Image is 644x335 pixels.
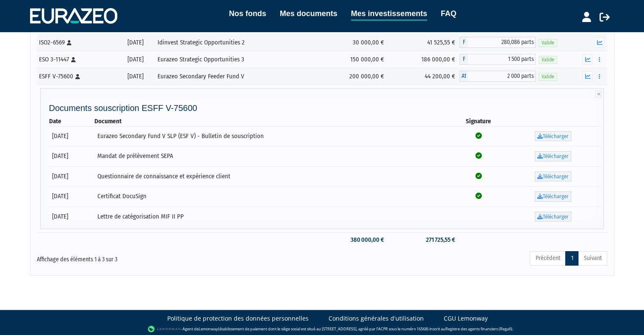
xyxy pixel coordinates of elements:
[459,54,536,65] div: F - Eurazeo Strategic Opportunities 3
[535,212,571,222] a: Télécharger
[49,207,95,227] td: [DATE]
[459,71,468,82] span: A1
[49,146,95,166] td: [DATE]
[445,326,512,331] a: Registre des agents financiers (Regafi)
[94,207,452,227] td: Lettre de catégorisation MIF II PP
[539,39,557,47] span: Valide
[316,68,388,85] td: 200 000,00 €
[351,8,427,21] a: Mes investissements
[75,74,80,79] i: [Français] Personne physique
[539,56,557,64] span: Valide
[199,326,218,331] a: Lemonway
[94,146,452,166] td: Mandat de prélèvement SEPA
[565,251,578,266] a: 1
[535,191,571,202] a: Télécharger
[49,117,95,126] th: Date
[578,251,607,266] a: Suivant
[94,166,452,187] td: Questionnaire de connaissance et expérience client
[459,37,536,48] div: F - Idinvest Strategic Opportunities 2
[39,38,114,47] div: ISO2-6569
[158,38,313,47] div: Idinvest Strategic Opportunities 2
[459,54,468,65] span: F
[30,8,117,23] img: 1732889491-logotype_eurazeo_blanc_rvb.png
[148,325,180,333] img: logo-lemonway.png
[158,55,313,64] div: Eurazeo Strategic Opportunities 3
[468,71,536,82] span: 2 000 parts
[67,40,72,45] i: [Français] Personne physique
[459,37,468,48] span: F
[49,166,95,187] td: [DATE]
[49,103,602,113] h4: Documents souscription ESFF V-75600
[94,186,452,207] td: Certificat DocuSign
[329,314,424,323] a: Conditions générales d'utilisation
[388,233,459,247] td: 271 725,55 €
[530,251,566,266] a: Précédent
[388,68,459,85] td: 44 200,00 €
[539,73,557,81] span: Valide
[316,34,388,51] td: 30 000,00 €
[535,172,571,182] a: Télécharger
[535,151,571,161] a: Télécharger
[280,8,337,19] a: Mes documents
[468,37,536,48] span: 280,086 parts
[441,8,456,19] a: FAQ
[71,57,76,62] i: [Français] Personne physique
[119,55,152,64] div: [DATE]
[119,38,152,47] div: [DATE]
[468,54,536,65] span: 1 500 parts
[229,8,266,19] a: Nos fonds
[94,126,452,147] td: Eurazeo Secondary Fund V SLP (ESF V) - Bulletin de souscription
[94,117,452,126] th: Document
[158,72,313,81] div: Eurazeo Secondary Feeder Fund V
[459,71,536,82] div: A1 - Eurazeo Secondary Feeder Fund V
[37,250,267,264] div: Affichage des éléments 1 à 3 sur 3
[316,51,388,68] td: 150 000,00 €
[388,34,459,51] td: 41 525,55 €
[388,51,459,68] td: 186 000,00 €
[535,131,571,141] a: Télécharger
[39,55,114,64] div: ESO 3-11447
[452,117,505,126] th: Signature
[39,72,114,81] div: ESFF V-75600
[8,325,636,333] div: - Agent de (établissement de paiement dont le siège social est situé au [STREET_ADDRESS], agréé p...
[119,72,152,81] div: [DATE]
[444,314,488,323] a: CGU Lemonway
[49,186,95,207] td: [DATE]
[316,233,388,247] td: 380 000,00 €
[49,126,95,147] td: [DATE]
[167,314,309,323] a: Politique de protection des données personnelles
